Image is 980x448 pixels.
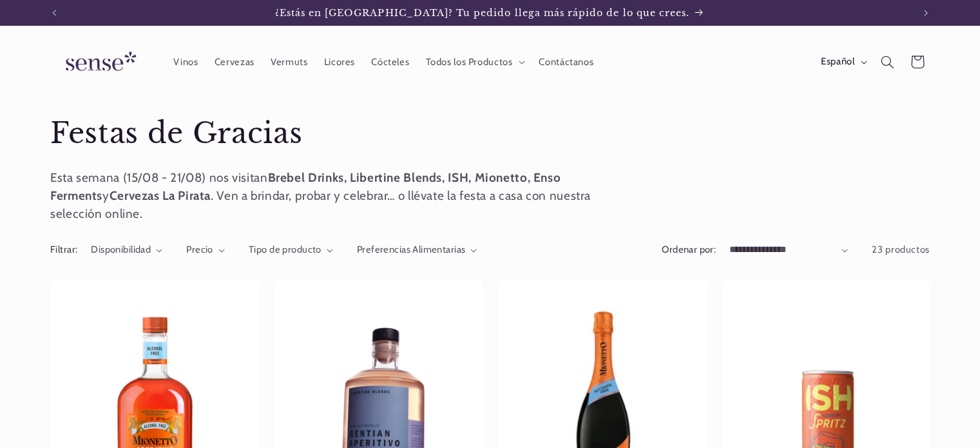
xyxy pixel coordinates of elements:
span: Contáctanos [539,56,593,68]
a: Vinos [166,48,206,76]
a: Sense [45,39,152,86]
button: Español [812,49,872,75]
summary: Todos los Productos [418,48,531,76]
span: Tipo de producto [249,244,322,255]
span: Español [821,55,854,69]
span: Todos los Productos [426,56,513,68]
h1: Festas de Gracias [50,115,930,152]
strong: Cervezas La Pirata [110,188,211,203]
img: Sense [50,44,147,81]
summary: Preferencias Alimentarias (0 seleccionado) [357,243,477,257]
a: Cervezas [206,48,262,76]
span: Licores [324,56,355,68]
span: Disponibilidad [91,244,151,255]
span: Preferencias Alimentarias [357,244,466,255]
span: Cócteles [371,56,409,68]
span: Vinos [173,56,198,68]
span: Vermuts [271,56,307,68]
span: Precio [186,244,213,255]
span: ¿Estás en [GEOGRAPHIC_DATA]? Tu pedido llega más rápido de lo que crees. [275,7,690,19]
strong: Brebel Drinks, Libertine Blends, ISH, Mionetto, Enso Ferments [50,170,561,203]
summary: Búsqueda [873,47,903,77]
span: 23 productos [872,244,930,255]
label: Ordenar por: [662,244,716,255]
a: Licores [316,48,363,76]
summary: Tipo de producto (0 seleccionado) [249,243,333,257]
summary: Precio [186,243,225,257]
a: Vermuts [262,48,316,76]
p: Esta semana (15/08 - 21/08) nos visitan y . Ven a brindar, probar y celebrar… o llévate la festa ... [50,169,637,223]
a: Cócteles [363,48,418,76]
span: Cervezas [215,56,255,68]
h2: Filtrar: [50,243,77,257]
a: Contáctanos [531,48,602,76]
summary: Disponibilidad (0 seleccionado) [91,243,162,257]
